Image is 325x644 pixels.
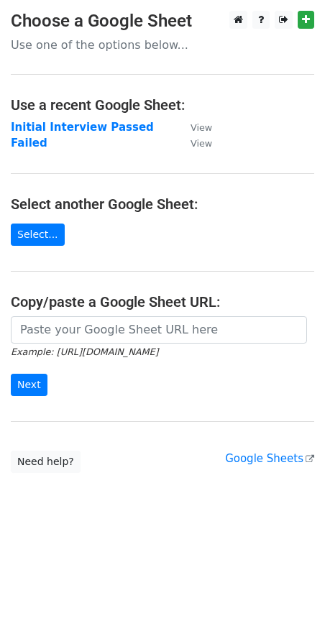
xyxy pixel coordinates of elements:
a: Failed [11,137,47,149]
p: Use one of the options below... [11,37,314,52]
a: Initial Interview Passed [11,121,154,134]
h4: Copy/paste a Google Sheet URL: [11,293,314,310]
a: Google Sheets [225,452,314,465]
h4: Select another Google Sheet: [11,195,314,213]
small: Example: [URL][DOMAIN_NAME] [11,346,158,357]
h4: Use a recent Google Sheet: [11,96,314,114]
small: View [191,122,212,133]
h3: Choose a Google Sheet [11,11,314,32]
a: View [176,121,212,134]
input: Next [11,374,47,396]
input: Paste your Google Sheet URL here [11,316,307,344]
a: Need help? [11,451,81,473]
a: Select... [11,224,65,246]
small: View [191,138,212,149]
a: View [176,137,212,149]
